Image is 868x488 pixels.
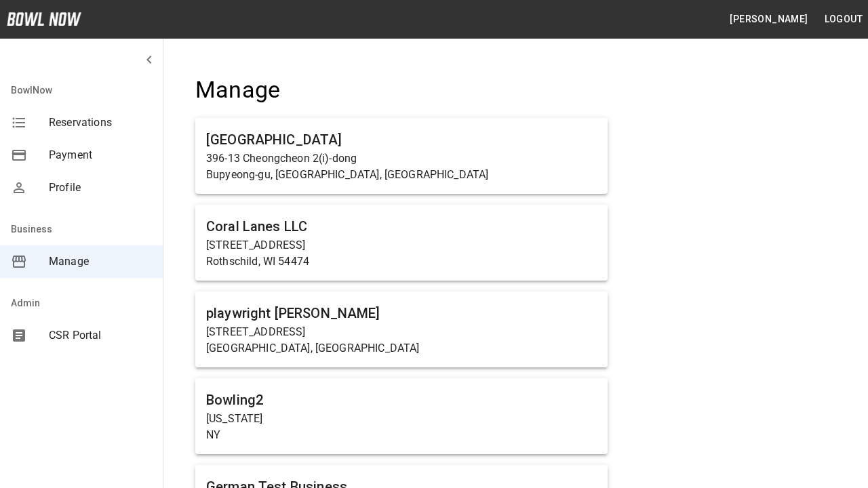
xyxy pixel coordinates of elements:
[49,253,152,270] span: Manage
[49,180,152,196] span: Profile
[724,7,813,32] button: [PERSON_NAME]
[206,216,597,237] h6: Coral Lanes LLC
[206,129,597,150] h6: [GEOGRAPHIC_DATA]
[206,340,597,357] p: [GEOGRAPHIC_DATA], [GEOGRAPHIC_DATA]
[206,411,597,427] p: [US_STATE]
[206,237,597,253] p: [STREET_ADDRESS]
[206,324,597,340] p: [STREET_ADDRESS]
[206,150,597,167] p: 396-13 Cheongcheon 2(i)-dong
[206,253,597,270] p: Rothschild, WI 54474
[206,389,597,411] h6: Bowling2
[49,115,152,131] span: Reservations
[206,167,597,183] p: Bupyeong-gu, [GEOGRAPHIC_DATA], [GEOGRAPHIC_DATA]
[819,7,868,32] button: Logout
[206,427,597,443] p: NY
[49,327,152,344] span: CSR Portal
[206,302,597,324] h6: playwright [PERSON_NAME]
[195,76,608,104] h4: Manage
[49,147,152,163] span: Payment
[7,12,81,26] img: logo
